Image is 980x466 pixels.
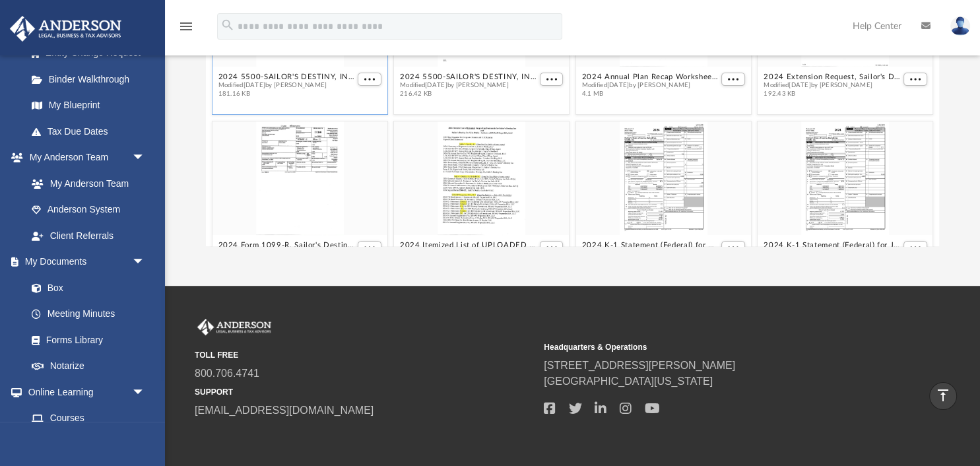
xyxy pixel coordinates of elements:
[581,72,718,81] button: 2024 Annual Plan Recap Worksheet and Authorized Payment, Sailor's Destiny Inc Solo 401(k).pdf
[929,382,957,410] a: vertical_align_top
[9,379,158,405] a: Online Learningarrow_drop_down
[544,360,735,371] a: [STREET_ADDRESS][PERSON_NAME]
[18,66,165,92] a: Binder Walkthrough
[178,18,194,34] i: menu
[132,145,158,172] span: arrow_drop_down
[218,72,354,81] button: 2024 5500-SAILOR'S DESTINY, INC. SOLO 401K-Please Sign.pdf
[6,16,125,42] img: Anderson Advisors Platinum Portal
[540,240,564,254] button: More options
[195,368,259,379] a: 800.706.4741
[400,72,537,81] button: 2024 5500-SAILOR'S DESTINY, INC. SOLO 401K.pdf
[721,72,745,86] button: More options
[581,81,718,90] span: Modified [DATE] by [PERSON_NAME]
[903,240,927,254] button: More options
[18,353,158,380] a: Notarize
[18,222,158,249] a: Client Referrals
[18,170,152,197] a: My Anderson Team
[195,386,535,398] small: SUPPORT
[935,387,951,403] i: vertical_align_top
[721,240,745,254] button: More options
[400,240,537,249] button: 2024 Itemized List of UPLOADED Supporting Documents for Sailor's Destiny Inc and Sailor's Destiny...
[220,18,235,32] i: search
[132,249,158,276] span: arrow_drop_down
[764,72,900,81] button: 2024 Extension Request, Sailor's Destiny Inc Solo 401(k), Form 5500.pdf
[18,301,158,327] a: Meeting Minutes
[358,240,381,254] button: More options
[764,240,900,249] button: 2024 K-1 Statement (Federal) for JID [PERSON_NAME] Investment, SNAAP Properties IRA, LLC.pdf
[18,275,152,301] a: Box
[218,90,354,98] span: 181.16 KB
[903,72,927,86] button: More options
[950,17,970,36] img: User Pic
[195,319,274,336] img: Anderson Advisors Platinum Portal
[195,349,535,361] small: TOLL FREE
[581,90,718,98] span: 4.1 MB
[132,379,158,406] span: arrow_drop_down
[581,240,718,249] button: 2024 K-1 Statement (Federal) for Columbian Qtrs Investment - SNAAP Properties IRA, LLC.pdf
[9,145,158,171] a: My Anderson Teamarrow_drop_down
[18,92,158,119] a: My Blueprint
[540,72,564,86] button: More options
[218,240,354,249] button: 2024 Form 1099-R, Sailor's Destiny Inc Solo 401K.pdf
[195,405,374,416] a: [EMAIL_ADDRESS][DOMAIN_NAME]
[218,81,354,90] span: Modified [DATE] by [PERSON_NAME]
[358,72,381,86] button: More options
[544,376,713,387] a: [GEOGRAPHIC_DATA][US_STATE]
[544,341,884,353] small: Headquarters & Operations
[764,81,900,90] span: Modified [DATE] by [PERSON_NAME]
[400,90,537,98] span: 216.42 KB
[18,327,152,353] a: Forms Library
[18,197,158,223] a: Anderson System
[18,118,165,145] a: Tax Due Dates
[9,249,158,275] a: My Documentsarrow_drop_down
[400,81,537,90] span: Modified [DATE] by [PERSON_NAME]
[764,90,900,98] span: 192.43 KB
[18,405,158,432] a: Courses
[178,25,194,34] a: menu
